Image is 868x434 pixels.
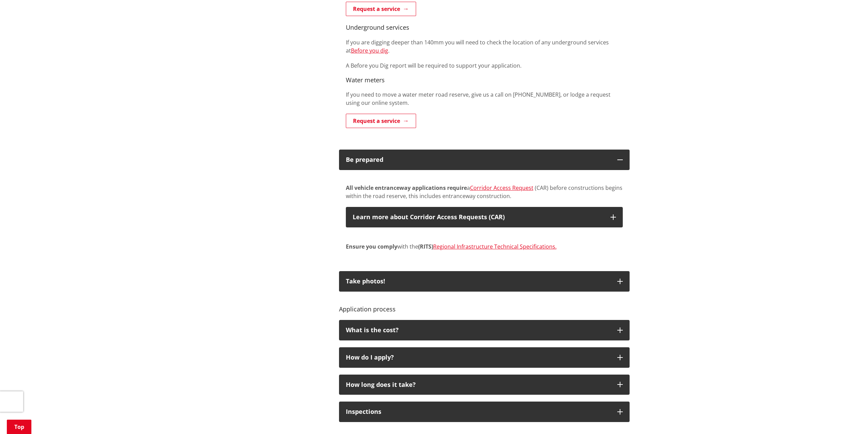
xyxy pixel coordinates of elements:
p: A Before you Dig report will be required to support your application. [346,61,623,70]
div: What is the cost? [346,327,610,334]
button: Take photos! [339,271,630,292]
div: How do I apply? [346,354,610,361]
a: Corridor Access Request [470,184,533,192]
p: If you are digging deeper than 140mm you will need to check the location of any underground servi... [346,38,623,55]
a: Top [7,420,31,434]
div: How long does it take? [346,381,610,388]
strong: (RITS) [418,243,433,250]
h4: Water meters [346,76,623,84]
h4: Application process [339,298,630,313]
span: with the [346,243,418,250]
button: Inspections [339,402,630,422]
a: Before you dig [351,47,388,54]
a: Request a service [346,2,416,16]
button: What is the cost? [339,320,630,340]
p: Learn more about Corridor Access Requests (CAR) [353,214,604,221]
span: Underground services [346,23,409,31]
button: How do I apply? [339,347,630,368]
div: Inspections [346,408,610,415]
button: Be prepared [339,150,630,170]
p: If you need to move a water meter road reserve, give us a call on [PHONE_NUMBER], or lodge a requ... [346,90,623,107]
a: Regional Infrastructure Technical Specifications. [433,243,557,250]
p: a (CAR) before constructions begins within the road reserve, this includes entranceway construction. [346,184,623,200]
a: Request a service [346,114,416,128]
div: Be prepared [346,156,610,163]
iframe: Messenger Launcher [837,405,861,430]
strong: All vehicle entranceway applications require [346,184,467,192]
div: Take photos! [346,278,610,285]
strong: Ensure you comply [346,243,397,250]
button: How long does it take? [339,375,630,395]
button: Learn more about Corridor Access Requests (CAR) [346,207,623,227]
